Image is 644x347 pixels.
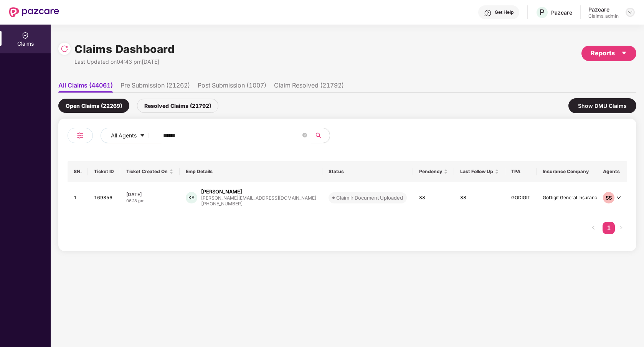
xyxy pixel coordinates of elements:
[88,182,120,214] td: 169356
[201,195,316,200] div: [PERSON_NAME][EMAIL_ADDRESS][DOMAIN_NAME]
[74,58,175,66] div: Last Updated on 04:43 pm[DATE]
[597,161,627,182] th: Agents
[126,191,173,198] div: [DATE]
[484,9,492,17] img: svg+xml;base64,PHN2ZyBpZD0iSGVscC0zMngzMiIgeG1sbnM9Imh0dHA6Ly93d3cudzMub3JnLzIwMDAvc3ZnIiB3aWR0aD...
[274,81,344,93] li: Claim Resolved (21792)
[495,9,514,15] div: Get Help
[537,182,606,214] td: GoDigit General Insurance
[603,222,615,234] li: 1
[460,169,493,175] span: Last Follow Up
[140,133,145,139] span: caret-down
[126,198,173,204] div: 06:18 pm
[587,222,599,234] li: Previous Page
[58,99,129,113] div: Open Claims (22269)
[74,41,175,58] h1: Claims Dashboard
[58,81,113,93] li: All Claims (44061)
[21,31,29,39] img: svg+xml;base64,PHN2ZyBpZD0iQ2xhaW0iIHhtbG5zPSJodHRwOi8vd3d3LnczLm9yZy8yMDAwL3N2ZyIgd2lkdGg9IjIwIi...
[302,132,307,139] span: close-circle
[616,195,621,200] span: down
[591,48,627,58] div: Reports
[121,81,190,93] li: Pre Submission (21262)
[201,188,242,195] div: [PERSON_NAME]
[505,182,537,214] td: GODIGIT
[627,9,633,15] img: svg+xml;base64,PHN2ZyBpZD0iRHJvcGRvd24tMzJ4MzIiIHhtbG5zPSJodHRwOi8vd3d3LnczLm9yZy8yMDAwL3N2ZyIgd2...
[505,161,537,182] th: TPA
[413,161,454,182] th: Pendency
[186,192,197,203] div: KS
[588,13,619,19] div: Claims_admin
[588,6,619,13] div: Pazcare
[76,131,85,140] img: svg+xml;base64,PHN2ZyB4bWxucz0iaHR0cDovL3d3dy53My5vcmcvMjAwMC9zdmciIHdpZHRoPSIyNCIgaGVpZ2h0PSIyNC...
[61,45,68,53] img: svg+xml;base64,PHN2ZyBpZD0iUmVsb2FkLTMyeDMyIiB4bWxucz0iaHR0cDovL3d3dy53My5vcmcvMjAwMC9zdmciIHdpZH...
[454,161,505,182] th: Last Follow Up
[201,200,316,208] div: [PHONE_NUMBER]
[537,161,606,182] th: Insurance Company
[302,133,307,137] span: close-circle
[615,222,627,234] li: Next Page
[603,222,615,233] a: 1
[68,161,88,182] th: SN.
[180,161,322,182] th: Emp Details
[198,81,266,93] li: Post Submission (1007)
[551,9,572,16] div: Pazcare
[111,131,137,140] span: All Agents
[88,161,120,182] th: Ticket ID
[621,50,627,56] span: caret-down
[322,161,413,182] th: Status
[587,222,599,234] button: left
[619,225,623,230] span: right
[336,194,403,202] div: Claim Ir Document Uploaded
[9,7,59,17] img: New Pazcare Logo
[568,98,636,113] div: Show DMU Claims
[101,128,162,143] button: All Agentscaret-down
[126,169,168,175] span: Ticket Created On
[137,99,218,113] div: Resolved Claims (21792)
[615,222,627,234] button: right
[311,128,330,143] button: search
[120,161,180,182] th: Ticket Created On
[311,132,326,139] span: search
[413,182,454,214] td: 38
[68,182,88,214] td: 1
[419,169,442,175] span: Pendency
[591,225,596,230] span: left
[540,8,545,17] span: P
[454,182,505,214] td: 38
[603,192,614,203] div: SS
